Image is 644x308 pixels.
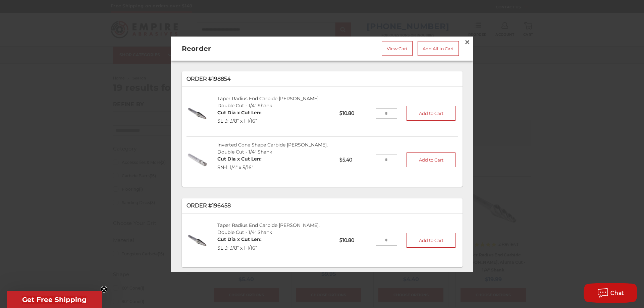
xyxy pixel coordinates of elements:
[335,151,375,168] p: $5.40
[462,37,473,47] a: Close
[610,290,624,296] span: Chat
[186,230,208,251] img: Taper Radius End Carbide Burr, Double Cut - 1/4
[407,233,455,248] button: Add to Cart
[186,75,458,83] p: Order #198854
[217,95,320,108] a: Taper Radius End Carbide [PERSON_NAME], Double Cut - 1/4" Shank
[217,164,262,171] dd: SN-1: 1/4" x 5/16"
[182,43,292,53] h2: Reorder
[101,286,107,293] button: Close teaser
[382,41,413,56] a: View Cart
[335,105,375,121] p: $10.80
[464,35,470,48] span: ×
[584,283,637,303] button: Chat
[407,152,455,167] button: Add to Cart
[22,296,87,304] span: Get Free Shipping
[217,109,262,116] dt: Cut Dia x Cut Len:
[407,106,455,121] button: Add to Cart
[217,245,262,252] dd: SL-3: 3/8" x 1-1/16"
[217,222,320,235] a: Taper Radius End Carbide [PERSON_NAME], Double Cut - 1/4" Shank
[335,232,375,248] p: $10.80
[186,149,208,171] img: Inverted Cone Shape Carbide Burr, Double Cut - 1/4
[418,41,459,56] a: Add All to Cart
[217,156,262,163] dt: Cut Dia x Cut Len:
[217,142,328,155] a: Inverted Cone Shape Carbide [PERSON_NAME], Double Cut - 1/4" Shank
[217,236,262,243] dt: Cut Dia x Cut Len:
[186,103,208,124] img: Taper Radius End Carbide Burr, Double Cut - 1/4
[186,202,458,210] p: Order #196458
[217,118,262,125] dd: SL-3: 3/8" x 1-1/16"
[7,291,102,308] div: Get Free ShippingClose teaser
